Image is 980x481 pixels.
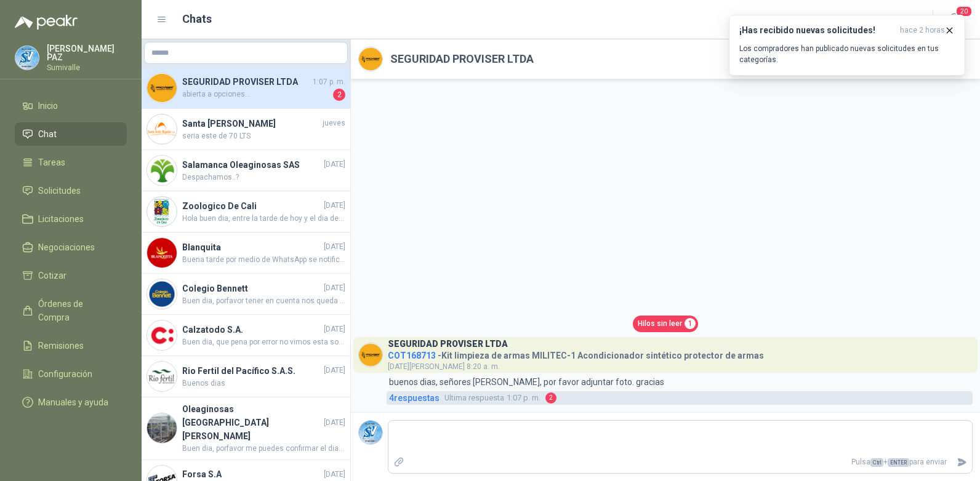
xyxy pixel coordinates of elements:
[390,50,534,68] h2: SEGURIDAD PROVISER LTDA
[182,378,345,389] span: Buenos dias
[638,318,682,330] span: Hilos sin leer
[15,264,127,287] a: Cotizar
[182,240,321,254] h4: Blanquita
[388,348,764,359] h4: - Kit limpieza de armas MILITEC-1 Acondicionador sintético protector de armas
[870,458,883,467] span: Ctrl
[142,233,350,274] a: Company LogoBlanquita[DATE]Buena tarde por medio de WhatsApp se notifico que se demora de 5 a 7 d...
[633,316,698,332] a: Hilos sin leer1
[147,279,177,309] img: Company Logo
[324,417,345,429] span: [DATE]
[324,469,345,480] span: [DATE]
[323,117,345,129] span: jueves
[142,356,350,397] a: Company LogoRio Fertil del Pacífico S.A.S.[DATE]Buenos dias
[142,315,350,356] a: Company LogoCalzatodo S.A.[DATE]Buen dia, que pena por error no vimos esta solicitud, aun la requ...
[38,339,84,352] span: Remisiones
[900,25,945,36] span: hace 2 horas
[182,282,321,295] h4: Colegio Bennett
[147,238,177,268] img: Company Logo
[182,117,320,130] h4: Santa [PERSON_NAME]
[387,391,973,405] a: 4respuestasUltima respuesta1:07 p. m.2
[444,392,504,404] span: Ultima respuesta
[147,197,177,226] img: Company Logo
[15,362,127,386] a: Configuración
[38,240,95,254] span: Negociaciones
[182,467,321,481] h4: Forsa S.A
[38,212,84,226] span: Licitaciones
[38,297,115,324] span: Órdenes de Compra
[142,150,350,191] a: Company LogoSalamanca Oleaginosas SAS[DATE]Despachamos..?
[182,336,345,348] span: Buen dia, que pena por error no vimos esta solicitud, aun la requeiren..?
[15,292,127,329] a: Órdenes de Compra
[182,364,321,378] h4: Rio Fertil del Pacífico S.A.S.
[15,391,127,414] a: Manuales y ayuda
[182,213,345,225] span: Hola buen dia, entre la tarde de hoy y el dia de mañana te debe estar llegando.
[15,151,127,174] a: Tareas
[15,15,78,30] img: Logo peakr
[182,199,321,213] h4: Zoologico De Cali
[147,156,177,185] img: Company Logo
[888,458,909,467] span: ENTER
[147,362,177,391] img: Company Logo
[15,122,127,146] a: Chat
[182,402,321,443] h4: Oleaginosas [GEOGRAPHIC_DATA][PERSON_NAME]
[38,184,81,197] span: Solicitudes
[38,127,57,141] span: Chat
[739,25,895,36] h3: ¡Has recibido nuevas solicitudes!
[15,334,127,357] a: Remisiones
[388,351,436,360] span: COT168713
[685,318,696,329] span: 1
[409,451,952,473] p: Pulsa + para enviar
[182,295,345,307] span: Buen dia, porfavor tener en cuenta nos queda solo 1 unidad.
[333,89,345,101] span: 2
[729,15,965,76] button: ¡Has recibido nuevas solicitudes!hace 2 horas Los compradores han publicado nuevas solicitudes en...
[389,375,664,389] p: buenos dias, señores [PERSON_NAME], por favor adjuntar foto. gracias
[324,282,345,294] span: [DATE]
[388,451,409,473] label: Adjuntar archivos
[15,236,127,259] a: Negociaciones
[38,99,58,113] span: Inicio
[142,397,350,460] a: Company LogoOleaginosas [GEOGRAPHIC_DATA][PERSON_NAME][DATE]Buen dia, porfavor me puedes confirma...
[359,343,382,367] img: Company Logo
[182,443,345,455] span: Buen dia, porfavor me puedes confirmar el diametro del eje
[38,396,108,409] span: Manuales y ayuda
[182,130,345,142] span: seria este de 70 LTS
[182,254,345,266] span: Buena tarde por medio de WhatsApp se notifico que se demora de 5 a 7 días mas por el tema es que ...
[15,46,39,70] img: Company Logo
[47,44,127,62] p: [PERSON_NAME] PAZ
[324,365,345,376] span: [DATE]
[388,362,500,371] span: [DATE][PERSON_NAME] 8:20 a. m.
[147,320,177,350] img: Company Logo
[324,200,345,212] span: [DATE]
[182,10,212,28] h1: Chats
[142,68,350,109] a: Company LogoSEGURIDAD PROVISER LTDA1:07 p. m.abierta a opciones...2
[324,241,345,253] span: [DATE]
[444,392,540,404] span: 1:07 p. m.
[359,47,382,71] img: Company Logo
[147,114,177,144] img: Company Logo
[324,324,345,335] span: [DATE]
[182,75,310,89] h4: SEGURIDAD PROVISER LTDA
[38,269,66,282] span: Cotizar
[15,207,127,231] a: Licitaciones
[182,172,345,183] span: Despachamos..?
[955,6,973,17] span: 20
[359,421,382,444] img: Company Logo
[142,274,350,315] a: Company LogoColegio Bennett[DATE]Buen dia, porfavor tener en cuenta nos queda solo 1 unidad.
[182,323,321,336] h4: Calzatodo S.A.
[182,89,331,101] span: abierta a opciones...
[142,109,350,150] a: Company LogoSanta [PERSON_NAME]juevesseria este de 70 LTS
[38,156,65,169] span: Tareas
[313,76,345,88] span: 1:07 p. m.
[952,451,972,473] button: Enviar
[389,391,440,405] span: 4 respuesta s
[943,9,965,31] button: 20
[545,392,556,403] span: 2
[147,413,177,443] img: Company Logo
[182,158,321,172] h4: Salamanca Oleaginosas SAS
[47,64,127,71] p: Sumivalle
[15,94,127,117] a: Inicio
[388,341,508,348] h3: SEGURIDAD PROVISER LTDA
[15,179,127,202] a: Solicitudes
[38,367,92,381] span: Configuración
[142,191,350,233] a: Company LogoZoologico De Cali[DATE]Hola buen dia, entre la tarde de hoy y el dia de mañana te deb...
